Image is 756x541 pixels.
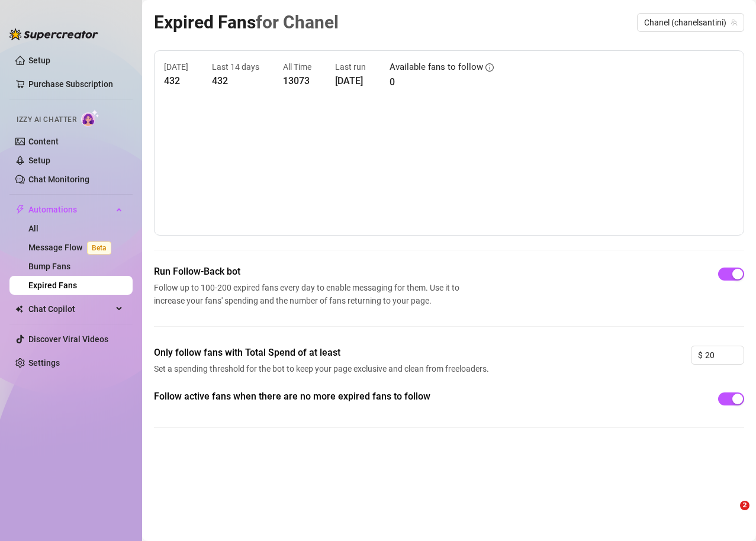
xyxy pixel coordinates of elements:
span: Automations [28,200,112,219]
span: for Chanel [256,12,339,33]
a: Discover Viral Videos [28,334,108,344]
article: 432 [164,73,188,88]
iframe: Intercom live chat [716,501,744,529]
a: Chat Monitoring [28,175,89,184]
article: [DATE] [164,60,188,73]
article: 432 [212,73,259,88]
span: Beta [87,241,111,255]
img: Chat Copilot [15,305,23,313]
span: Izzy AI Chatter [17,114,76,125]
span: Follow active fans when there are no more expired fans to follow [154,389,493,404]
span: 2 [740,501,749,510]
article: [DATE] [335,73,366,88]
article: Last run [335,60,366,73]
a: Bump Fans [28,262,70,271]
a: Purchase Subscription [28,75,123,94]
span: Chanel (chanelsantini) [644,14,737,31]
a: Content [28,137,59,146]
a: Expired Fans [28,281,77,290]
img: logo-BBDzfeDw.svg [9,28,98,40]
input: 0.00 [705,346,744,364]
span: Follow up to 100-200 expired fans every day to enable messaging for them. Use it to increase your... [154,281,464,307]
img: AI Chatter [81,110,99,127]
article: 0 [390,75,494,89]
span: team [731,19,738,26]
article: Last 14 days [212,60,259,73]
a: Settings [28,358,60,368]
span: Set a spending threshold for the bot to keep your page exclusive and clean from freeloaders. [154,362,493,375]
article: Expired Fans [154,8,339,36]
article: All Time [283,60,311,73]
span: thunderbolt [15,205,25,214]
span: info-circle [485,63,494,72]
a: All [28,224,38,233]
span: Only follow fans with Total Spend of at least [154,346,493,360]
a: Setup [28,156,50,165]
a: Setup [28,56,50,65]
span: Chat Copilot [28,300,112,318]
article: 13073 [283,73,311,88]
a: Message FlowBeta [28,243,116,252]
span: Run Follow-Back bot [154,265,464,279]
article: Available fans to follow [390,60,483,75]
